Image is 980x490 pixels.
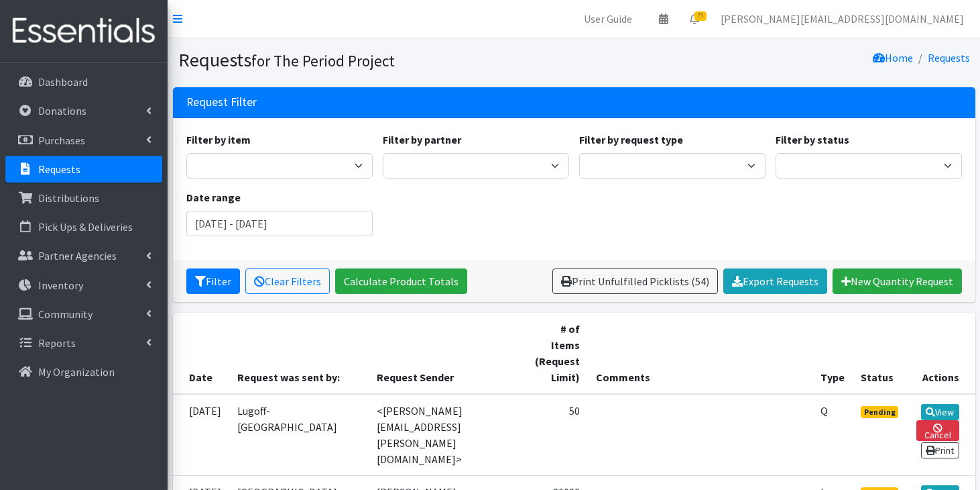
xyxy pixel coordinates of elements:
th: Actions [908,313,975,394]
a: Export Requests [723,268,827,294]
a: My Organization [5,358,162,385]
p: Pick Ups & Deliveries [38,220,133,234]
th: Request was sent by: [229,313,369,394]
label: Filter by partner [383,132,461,148]
a: Dashboard [5,68,162,95]
th: Status [853,313,909,394]
a: Purchases [5,127,162,154]
a: User Guide [573,5,643,32]
a: Pick Ups & Deliveries [5,213,162,240]
a: Reports [5,330,162,356]
a: Print [921,442,959,458]
th: Type [812,313,853,394]
label: Filter by request type [579,132,683,148]
p: Distributions [38,191,99,205]
p: Donations [38,104,86,117]
th: Date [173,313,229,394]
p: Purchases [38,134,85,147]
a: 75 [679,5,710,32]
a: Home [873,51,913,64]
p: Requests [38,162,80,176]
img: HumanEssentials [5,9,162,54]
abbr: Quantity [820,404,828,418]
td: <[PERSON_NAME][EMAIL_ADDRESS][PERSON_NAME][DOMAIN_NAME]> [369,394,522,476]
td: Lugoff-[GEOGRAPHIC_DATA] [229,394,369,476]
a: Print Unfulfilled Picklists (54) [552,268,718,294]
a: [PERSON_NAME][EMAIL_ADDRESS][DOMAIN_NAME] [710,5,975,32]
a: Calculate Product Totals [335,268,467,294]
input: January 1, 2011 - December 31, 2011 [186,211,373,236]
small: for The Period Project [251,51,395,70]
a: Community [5,301,162,328]
a: New Quantity Request [833,268,962,294]
th: Comments [588,313,812,394]
p: Partner Agencies [38,249,117,262]
a: Requests [928,51,970,64]
th: # of Items (Request Limit) [522,313,587,394]
p: Dashboard [38,75,88,89]
a: Requests [5,156,162,183]
label: Filter by item [186,132,251,148]
td: 50 [522,394,587,476]
a: Donations [5,97,162,124]
a: Clear Filters [245,268,330,294]
a: Cancel [916,420,959,441]
a: Partner Agencies [5,242,162,269]
td: [DATE] [173,394,229,476]
span: Pending [861,406,899,418]
button: Filter [186,268,240,294]
h1: Requests [178,48,569,72]
span: 75 [694,11,707,21]
p: My Organization [38,365,115,379]
a: Distributions [5,185,162,211]
p: Inventory [38,279,83,292]
a: View [921,404,959,420]
p: Community [38,307,93,321]
a: Inventory [5,272,162,299]
p: Reports [38,336,76,350]
th: Request Sender [369,313,522,394]
h3: Request Filter [186,95,257,109]
label: Filter by status [776,132,849,148]
label: Date range [186,189,241,205]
